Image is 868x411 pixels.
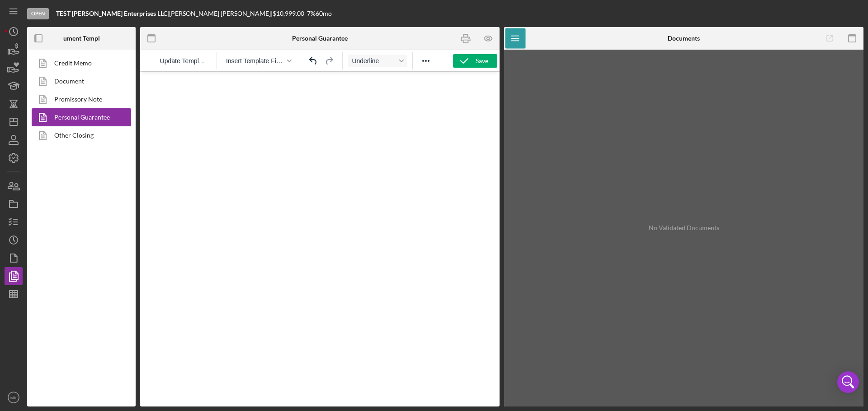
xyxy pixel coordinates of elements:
div: $10,999.00 [273,10,307,17]
button: Reveal or hide additional toolbar items [418,55,434,67]
span: Underline [352,57,396,65]
text: MK [10,395,17,400]
div: 60 mo [316,10,332,17]
div: Open [27,8,49,19]
a: Other Closing [32,126,127,144]
a: Document [32,72,127,90]
div: [PERSON_NAME] [PERSON_NAME] | [169,10,273,17]
button: MK [5,388,23,406]
div: Open Intercom Messenger [837,371,859,393]
span: Insert Template Field [226,57,284,65]
a: Promissory Note [32,90,127,108]
a: Personal Guarantee [32,108,127,126]
b: Documents [668,35,700,42]
button: Save [453,54,497,68]
div: 7 % [307,10,316,17]
b: Document Templates [52,35,111,42]
div: | [56,10,169,17]
b: TEST [PERSON_NAME] Enterprises LLC [56,9,167,17]
b: Personal Guarantee [292,35,348,42]
button: Undo [306,55,321,67]
button: Reset the template to the current product template value [156,55,211,67]
span: Update Template [160,57,208,65]
div: No Validated Documents [509,54,859,402]
iframe: Rich Text Area [140,72,500,406]
a: Credit Memo [32,54,127,72]
button: Redo [321,55,337,67]
button: Insert Template Field [222,55,295,67]
div: Save [476,54,488,68]
button: Format Underline [348,55,407,67]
